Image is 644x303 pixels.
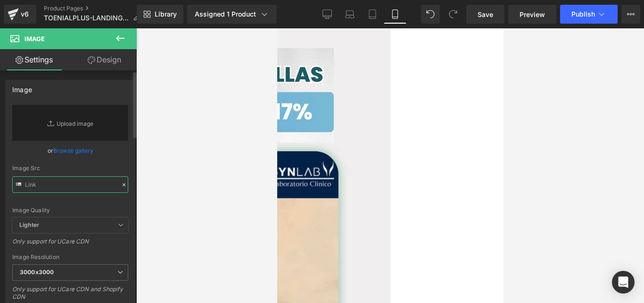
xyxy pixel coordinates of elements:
[20,268,54,276] b: 3000x3000
[12,207,128,214] div: Image Quality
[612,271,635,294] div: Open Intercom Messenger
[361,5,384,24] a: Tablet
[316,5,339,24] a: Desktop
[25,35,45,43] span: Image
[444,5,462,24] button: Redo
[621,5,640,24] button: More
[70,49,139,70] a: Design
[19,221,39,228] b: Lighter
[12,238,128,251] div: Only support for UCare CDN
[12,165,128,172] div: Image Src
[12,254,128,260] div: Image Resolution
[520,9,545,19] span: Preview
[508,5,556,24] a: Preview
[137,5,183,24] a: New Library
[155,10,177,18] span: Library
[19,8,31,20] div: v6
[12,176,128,193] input: Link
[44,5,147,12] a: Product Pages
[421,5,440,24] button: Undo
[44,14,129,22] span: TOENIALPLUS-LANDING 02
[4,5,36,24] a: v6
[53,142,93,159] a: Browse gallery
[195,9,269,19] div: Assigned 1 Product
[478,9,493,19] span: Save
[12,146,128,156] div: or
[339,5,361,24] a: Laptop
[12,80,32,94] div: Image
[560,5,618,24] button: Publish
[384,5,406,24] a: Mobile
[571,10,595,18] span: Publish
